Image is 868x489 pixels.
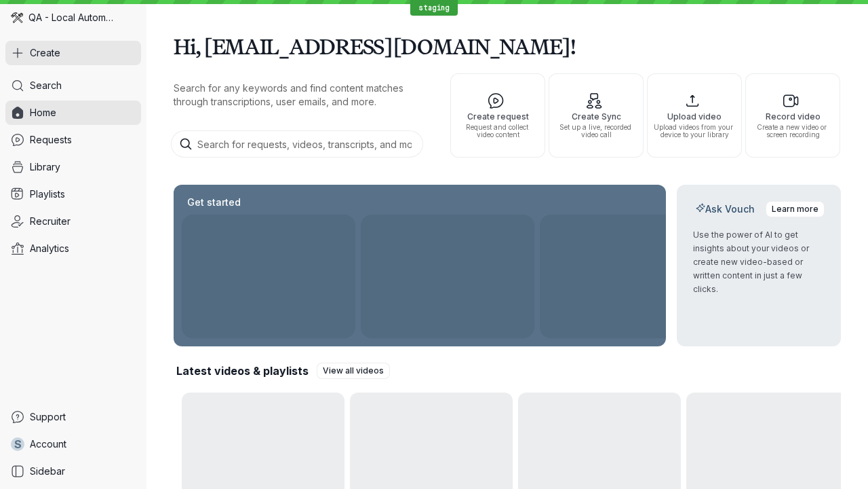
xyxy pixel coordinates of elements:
h1: Hi, [EMAIL_ADDRESS][DOMAIN_NAME]! [174,27,841,65]
span: Home [30,106,56,120]
a: Home [5,101,141,125]
a: Library [5,155,141,179]
span: Set up a live, recorded video call [555,124,637,139]
span: Upload videos from your device to your library [653,124,736,139]
h2: Get started [184,196,243,209]
input: Search for requests, videos, transcripts, and more... [171,130,423,158]
span: Record video [751,112,834,121]
a: Learn more [766,201,825,217]
span: Learn more [772,202,818,216]
span: Search [30,79,62,92]
a: Search [5,73,141,98]
h2: Ask Vouch [693,202,757,216]
span: Request and collect video content [456,124,539,139]
a: Requests [5,128,141,152]
button: Create [5,41,141,65]
span: Support [30,410,66,424]
a: Support [5,405,141,429]
button: Upload videoUpload videos from your device to your library [647,73,742,158]
span: Playlists [30,187,65,201]
span: QA - Local Automation [28,11,115,24]
a: Sidebar [5,459,141,484]
a: Playlists [5,182,141,206]
a: Analytics [5,236,141,261]
p: Search for any keywords and find content matches through transcriptions, user emails, and more. [174,81,426,109]
button: Create requestRequest and collect video content [450,73,545,158]
span: Analytics [30,242,69,255]
span: Recruiter [30,215,71,228]
h2: Latest videos & playlists [176,363,309,378]
span: Requests [30,133,72,147]
div: QA - Local Automation [5,5,141,30]
a: sAccount [5,432,141,456]
img: QA - Local Automation avatar [11,12,23,24]
a: View all videos [317,363,390,379]
span: Create request [456,112,539,121]
button: Create SyncSet up a live, recorded video call [549,73,644,158]
p: Use the power of AI to get insights about your videos or create new video-based or written conten... [693,228,825,296]
span: View all videos [323,364,384,378]
span: Create a new video or screen recording [751,124,834,139]
span: Account [30,437,66,451]
button: Record videoCreate a new video or screen recording [745,73,840,158]
span: s [14,437,22,451]
span: Create Sync [555,112,637,121]
span: Upload video [653,112,736,121]
span: Sidebar [30,465,65,478]
span: Library [30,160,60,174]
a: Recruiter [5,209,141,234]
span: Create [30,46,60,60]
